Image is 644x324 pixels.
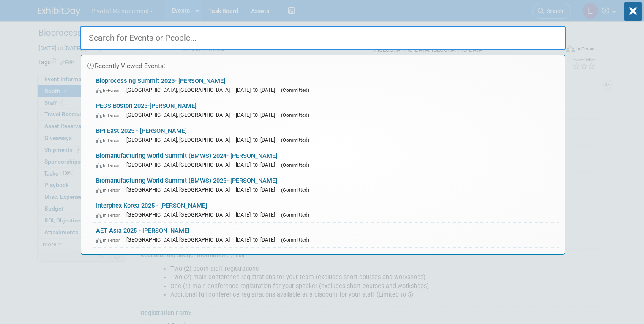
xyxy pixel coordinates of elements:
span: [GEOGRAPHIC_DATA], [GEOGRAPHIC_DATA] [126,236,234,243]
span: [GEOGRAPHIC_DATA], [GEOGRAPHIC_DATA] [126,211,234,218]
span: [DATE] to [DATE] [236,236,279,243]
a: Biomanufacturing World Summit (BMWS) 2024- [PERSON_NAME] In-Person [GEOGRAPHIC_DATA], [GEOGRAPHIC... [92,148,560,173]
span: (Committed) [281,187,309,193]
span: [GEOGRAPHIC_DATA], [GEOGRAPHIC_DATA] [126,87,234,93]
span: In-Person [96,212,125,218]
a: BPI East 2025 - [PERSON_NAME] In-Person [GEOGRAPHIC_DATA], [GEOGRAPHIC_DATA] [DATE] to [DATE] (Co... [92,123,560,148]
span: In-Person [96,137,125,143]
span: In-Person [96,162,125,168]
span: [DATE] to [DATE] [236,87,279,93]
span: In-Person [96,187,125,193]
span: (Committed) [281,112,309,118]
span: (Committed) [281,237,309,243]
a: PEGS Boston 2025-[PERSON_NAME] In-Person [GEOGRAPHIC_DATA], [GEOGRAPHIC_DATA] [DATE] to [DATE] (C... [92,98,560,123]
a: Interphex Korea 2025 - [PERSON_NAME] In-Person [GEOGRAPHIC_DATA], [GEOGRAPHIC_DATA] [DATE] to [DA... [92,198,560,222]
span: [DATE] to [DATE] [236,137,279,143]
span: [GEOGRAPHIC_DATA], [GEOGRAPHIC_DATA] [126,162,234,168]
a: Bioprocessing Summit 2025- [PERSON_NAME] In-Person [GEOGRAPHIC_DATA], [GEOGRAPHIC_DATA] [DATE] to... [92,73,560,98]
span: In-Person [96,113,125,118]
a: Biomanufacturing World Summit (BMWS) 2025- [PERSON_NAME] In-Person [GEOGRAPHIC_DATA], [GEOGRAPHIC... [92,173,560,198]
span: (Committed) [281,87,309,93]
span: [DATE] to [DATE] [236,187,279,193]
span: (Committed) [281,137,309,143]
span: (Committed) [281,162,309,168]
span: (Committed) [281,212,309,218]
span: [DATE] to [DATE] [236,211,279,218]
span: [DATE] to [DATE] [236,162,279,168]
span: [GEOGRAPHIC_DATA], [GEOGRAPHIC_DATA] [126,187,234,193]
div: Recently Viewed Events: [85,55,560,73]
span: [GEOGRAPHIC_DATA], [GEOGRAPHIC_DATA] [126,137,234,143]
span: In-Person [96,237,125,243]
span: [DATE] to [DATE] [236,112,279,118]
span: In-Person [96,88,125,93]
span: [GEOGRAPHIC_DATA], [GEOGRAPHIC_DATA] [126,112,234,118]
input: Search for Events or People... [80,26,566,50]
a: AET Asia 2025 - [PERSON_NAME] In-Person [GEOGRAPHIC_DATA], [GEOGRAPHIC_DATA] [DATE] to [DATE] (Co... [92,223,560,247]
